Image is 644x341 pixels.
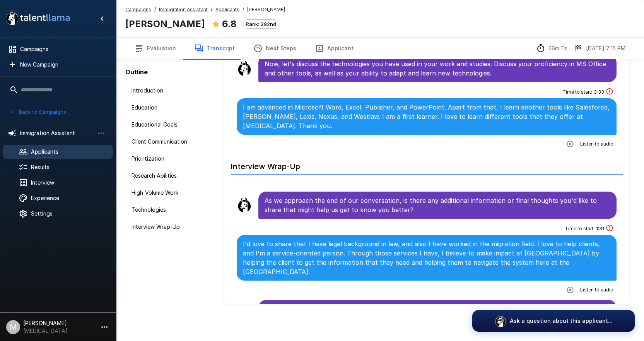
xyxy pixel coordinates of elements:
div: Prioritization [125,152,215,166]
div: The date and time when the interview was completed [574,44,625,53]
div: This answer took longer than usual and could be a sign of cheating [606,87,613,97]
span: High-Volume Work [132,189,209,197]
div: High-Volume Work [125,186,215,200]
span: Listen to audio [580,140,613,148]
span: Client Communication [132,138,209,146]
span: Educational Goals [132,121,209,129]
span: Rank: 292nd [243,21,279,27]
span: [PERSON_NAME] [247,6,285,14]
button: Transcript [185,38,244,59]
b: Outline [125,68,148,76]
img: llama_clean.png [237,197,252,213]
span: Research Abilities [132,172,209,180]
span: / [154,6,156,14]
p: As we approach the end of our conversation, is there any additional information or final thoughts... [265,196,610,214]
span: Time to start : [565,225,594,233]
div: Research Abilities [125,169,215,183]
span: Interview Wrap-Up [132,223,209,231]
div: Educational Goals [125,118,215,132]
p: I am advanced in Microsoft Word, Excel, Publisher, and PowerPoint. Apart from that, I learn anoth... [243,103,610,130]
p: 26m 11s [548,45,567,52]
h6: Interview Wrap-Up [231,154,623,175]
span: 1 : 31 [596,225,604,233]
u: Immigration Assistant [159,7,208,12]
div: The time between starting and completing the interview [536,44,567,53]
u: Applicants [215,7,239,12]
button: Ask a question about this applicant... [472,310,635,332]
div: Interview Wrap-Up [125,220,215,234]
b: [PERSON_NAME] [125,18,205,29]
button: Next Steps [244,38,306,59]
img: logo_glasses@2x.png [494,315,507,327]
div: Technologies [125,203,215,217]
span: / [243,6,244,14]
div: This answer took longer than usual and could be a sign of cheating [606,224,613,233]
span: Listen to audio [580,286,613,294]
span: Introduction [132,87,209,94]
span: Prioritization [132,155,209,163]
span: Technologies [132,206,209,214]
p: Ask a question about this applicant... [510,317,613,325]
div: Introduction [125,84,215,98]
p: Now, let's discuss the technologies you have used in your work and studies. Discuss your proficie... [265,59,610,78]
div: Education [125,101,215,115]
p: I'd love to share that I have legal background in law, and also I have worked in the migration fi... [243,239,610,276]
b: 6.8 [222,18,237,29]
span: 3 : 33 [594,88,604,96]
img: llama_clean.png [237,61,252,76]
div: Client Communication [125,135,215,149]
span: Time to start : [562,88,592,96]
span: Education [132,104,209,111]
button: Evaluation [125,38,185,59]
span: / [211,6,212,14]
p: [DATE] 7:15 PM [586,45,625,52]
u: Campaigns [125,7,151,12]
button: Applicant [306,38,363,59]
